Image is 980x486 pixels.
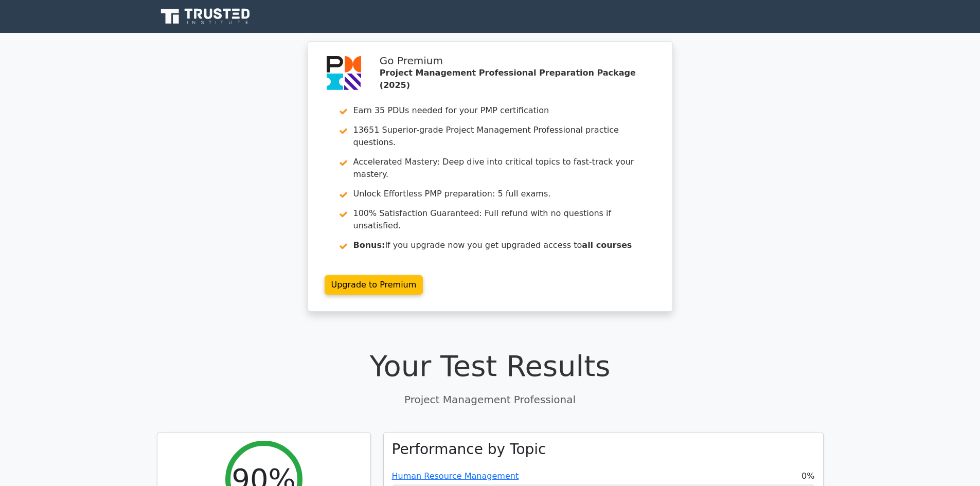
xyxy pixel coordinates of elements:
[325,275,423,295] a: Upgrade to Premium
[157,349,824,383] h1: Your Test Results
[392,441,546,458] h3: Performance by Topic
[392,471,519,481] a: Human Resource Management
[801,470,814,482] span: 0%
[157,392,824,407] p: Project Management Professional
